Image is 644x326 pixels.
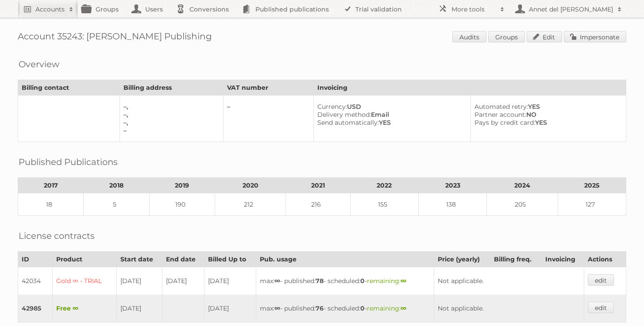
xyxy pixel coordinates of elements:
div: YES [317,119,463,127]
td: 190 [149,193,215,216]
h1: Account 35243: [PERSON_NAME] Publishing [18,31,626,44]
strong: ∞ [274,304,280,312]
span: Partner account: [474,111,526,119]
th: 2023 [418,178,486,193]
strong: 0 [360,277,365,285]
td: [DATE] [204,295,256,322]
h2: Published Publications [19,155,118,169]
td: 42034 [18,267,53,295]
td: 155 [350,193,418,216]
td: 18 [18,193,84,216]
h2: Annet del [PERSON_NAME] [527,5,613,14]
th: 2021 [286,178,350,193]
a: Edit [527,31,562,42]
th: ID [18,252,53,267]
span: Currency: [317,103,347,111]
strong: ∞ [274,277,280,285]
th: 2020 [215,178,285,193]
td: 138 [418,193,486,216]
td: 216 [286,193,350,216]
td: [DATE] [204,267,256,295]
td: – [224,96,314,142]
strong: ∞ [401,277,406,285]
span: Send automatically: [317,119,379,127]
th: 2018 [84,178,149,193]
td: 5 [84,193,149,216]
th: 2017 [18,178,84,193]
div: –, [123,119,216,127]
td: [DATE] [162,267,204,295]
h2: More tools [451,5,496,14]
span: Pays by credit card: [474,119,535,127]
th: Price (yearly) [434,252,490,267]
th: Billing contact [18,80,120,96]
h2: Accounts [35,5,65,14]
th: Billed Up to [204,252,256,267]
span: Automated retry: [474,103,528,111]
td: Not applicable. [434,267,584,295]
strong: 76 [316,304,324,312]
td: 212 [215,193,285,216]
td: 205 [487,193,558,216]
a: edit [588,274,614,286]
div: YES [474,119,619,127]
th: 2025 [558,178,626,193]
th: Billing freq. [490,252,541,267]
strong: 0 [360,304,365,312]
td: Gold ∞ - TRIAL [53,267,117,295]
span: remaining: [367,304,406,312]
td: Free ∞ [53,295,117,322]
th: 2024 [487,178,558,193]
td: [DATE] [116,267,162,295]
th: Start date [116,252,162,267]
div: –, [123,103,216,111]
th: Invoicing [314,80,626,96]
div: YES [474,103,619,111]
th: Billing address [120,80,224,96]
th: Invoicing [541,252,584,267]
td: Not applicable. [434,295,584,322]
th: End date [162,252,204,267]
span: remaining: [367,277,406,285]
td: [DATE] [116,295,162,322]
td: 127 [558,193,626,216]
strong: 78 [316,277,324,285]
td: 42985 [18,295,53,322]
a: Audits [452,31,486,42]
th: 2019 [149,178,215,193]
div: – [123,127,216,134]
span: Delivery method: [317,111,371,119]
th: 2022 [350,178,418,193]
div: Email [317,111,463,119]
th: Actions [584,252,626,267]
a: Groups [488,31,525,42]
strong: ∞ [401,304,406,312]
a: edit [588,302,614,313]
div: –, [123,111,216,119]
h2: Overview [19,58,59,71]
th: Product [53,252,117,267]
th: Pub. usage [256,252,434,267]
td: max: - published: - scheduled: - [256,295,434,322]
div: USD [317,103,463,111]
a: Impersonate [564,31,626,42]
td: max: - published: - scheduled: - [256,267,434,295]
div: NO [474,111,619,119]
th: VAT number [224,80,314,96]
h2: License contracts [19,229,95,242]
